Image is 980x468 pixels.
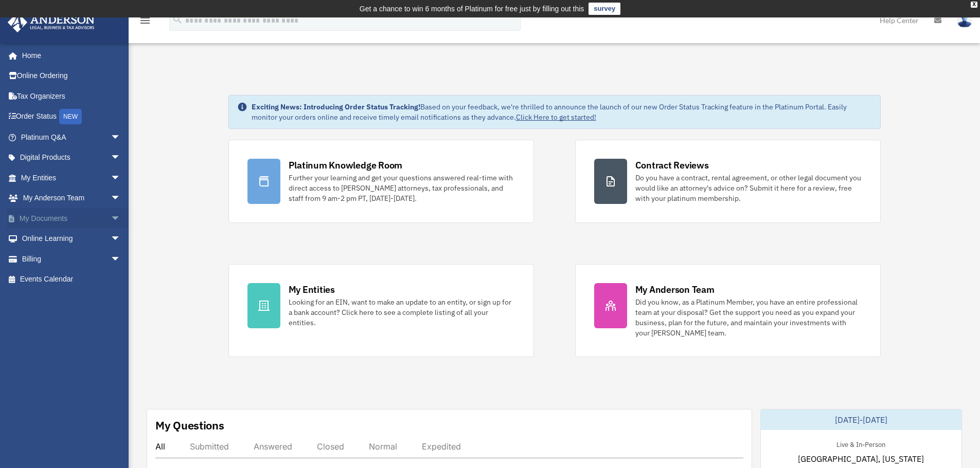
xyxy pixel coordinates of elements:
[139,14,151,27] i: menu
[228,264,534,357] a: My Entities Looking for an EIN, want to make an update to an entity, or sign up for a bank accoun...
[111,229,131,250] span: arrow_drop_down
[139,18,151,27] a: menu
[7,229,136,249] a: Online Learningarrow_drop_down
[155,441,165,452] div: All
[798,453,924,465] span: [GEOGRAPHIC_DATA], [US_STATE]
[422,441,461,452] div: Expedited
[111,249,131,270] span: arrow_drop_down
[589,3,620,15] a: survey
[369,441,397,452] div: Normal
[7,106,136,127] a: Order StatusNEW
[111,208,131,229] span: arrow_drop_down
[575,140,881,223] a: Contract Reviews Do you have a contract, rental agreement, or other legal document you would like...
[575,264,881,357] a: My Anderson Team Did you know, as a Platinum Member, you have an entire professional team at your...
[635,173,862,203] div: Do you have a contract, rental agreement, or other legal document you would like an attorney's ad...
[7,127,136,147] a: Platinum Q&Aarrow_drop_down
[635,283,715,296] div: My Anderson Team
[7,45,131,66] a: Home
[254,441,292,452] div: Answered
[7,208,136,229] a: My Documentsarrow_drop_down
[7,147,136,168] a: Digital Productsarrow_drop_down
[111,127,131,148] span: arrow_drop_down
[5,12,98,32] img: Anderson Advisors Platinum Portal
[7,188,136,209] a: My Anderson Teamarrow_drop_down
[172,14,183,25] i: search
[289,173,515,203] div: Further your learning and get your questions answered real-time with direct access to [PERSON_NAM...
[7,66,136,86] a: Online Ordering
[7,269,136,290] a: Events Calendar
[190,441,229,452] div: Submitted
[252,102,872,122] div: Based on your feedback, we're thrilled to announce the launch of our new Order Status Tracking fe...
[317,441,344,452] div: Closed
[7,167,136,188] a: My Entitiesarrow_drop_down
[971,2,977,8] div: close
[59,109,82,124] div: NEW
[289,283,335,296] div: My Entities
[7,249,136,269] a: Billingarrow_drop_down
[289,297,515,328] div: Looking for an EIN, want to make an update to an entity, or sign up for a bank account? Click her...
[289,159,403,172] div: Platinum Knowledge Room
[155,418,224,433] div: My Questions
[252,102,420,111] strong: Exciting News: Introducing Order Status Tracking!
[7,86,136,106] a: Tax Organizers
[111,167,131,189] span: arrow_drop_down
[360,3,584,15] div: Get a chance to win 6 months of Platinum for free just by filling out this
[635,159,709,172] div: Contract Reviews
[761,409,961,430] div: [DATE]-[DATE]
[111,188,131,209] span: arrow_drop_down
[228,140,534,223] a: Platinum Knowledge Room Further your learning and get your questions answered real-time with dire...
[828,438,894,449] div: Live & In-Person
[957,13,972,28] img: User Pic
[635,297,862,338] div: Did you know, as a Platinum Member, you have an entire professional team at your disposal? Get th...
[111,147,131,169] span: arrow_drop_down
[516,113,596,122] a: Click Here to get started!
